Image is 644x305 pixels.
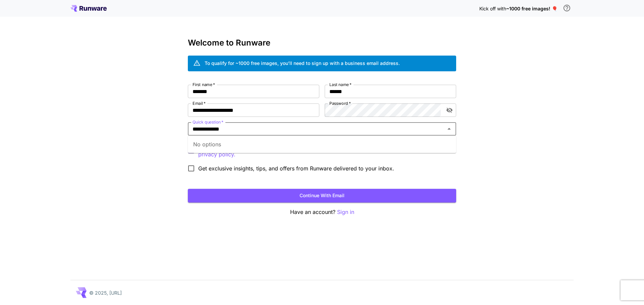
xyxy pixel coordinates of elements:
[198,164,394,172] span: Get exclusive insights, tips, and offers from Runware delivered to your inbox.
[193,100,206,106] label: Email
[444,124,454,134] button: Close
[205,60,400,67] div: To qualify for ~1000 free images, you’ll need to sign up with a business email address.
[188,208,456,216] p: Have an account?
[188,38,456,48] h3: Welcome to Runware
[188,189,456,203] button: Continue with email
[337,208,354,216] button: Sign in
[329,100,351,106] label: Password
[89,289,122,296] p: © 2025, [URL]
[193,82,215,87] label: First name
[479,6,506,11] span: Kick off with
[329,82,352,87] label: Last name
[193,119,223,125] label: Quick question
[198,150,235,159] p: privacy policy.
[198,150,235,159] button: By signing up, I acknowledge that I have read and agree to the applicable terms of use and
[188,136,456,153] div: No options
[443,104,455,116] button: toggle password visibility
[506,6,557,11] span: ~1000 free images! 🎈
[560,1,574,15] button: In order to qualify for free credit, you need to sign up with a business email address and click ...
